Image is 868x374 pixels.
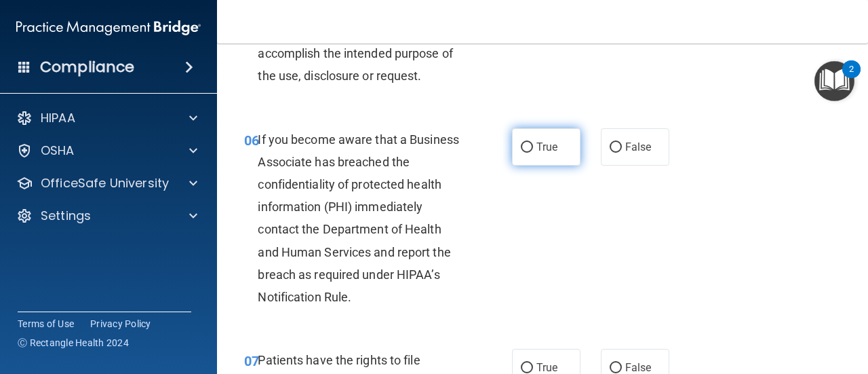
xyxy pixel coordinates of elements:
[849,69,854,87] div: 2
[16,143,197,159] a: OSHA
[16,110,197,126] a: HIPAA
[41,143,75,159] p: OSHA
[16,175,197,191] a: OfficeSafe University
[521,363,533,373] input: True
[244,353,259,369] span: 07
[41,175,169,191] p: OfficeSafe University
[41,208,91,224] p: Settings
[41,110,75,126] p: HIPAA
[536,361,557,374] span: True
[18,317,74,331] a: Terms of Use
[521,143,533,153] input: True
[625,361,652,374] span: False
[814,61,854,101] button: Open Resource Center, 2 new notifications
[258,132,459,305] span: If you become aware that a Business Associate has breached the confidentiality of protected healt...
[90,317,151,331] a: Privacy Policy
[536,141,557,153] span: True
[18,336,129,350] span: Ⓒ Rectangle Health 2024
[610,363,622,373] input: False
[610,143,622,153] input: False
[625,141,652,153] span: False
[244,132,259,149] span: 06
[40,58,134,77] h4: Compliance
[16,208,197,224] a: Settings
[16,14,201,41] img: PMB logo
